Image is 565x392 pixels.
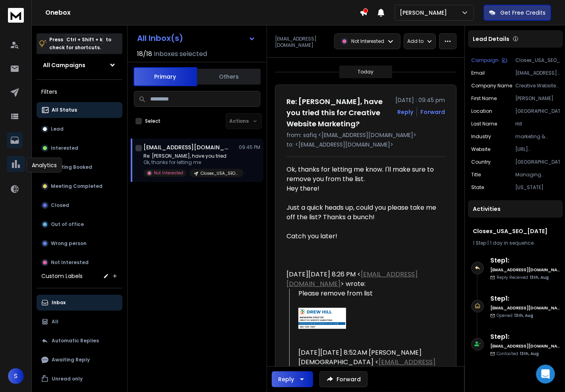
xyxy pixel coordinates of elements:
[16,168,133,176] div: We'll be back online [DATE]
[239,144,260,151] p: 09:45 PM
[143,143,231,151] h1: [EMAIL_ADDRESS][DOMAIN_NAME]
[16,212,133,229] div: Optimizing Warmup Settings in ReachInbox
[37,57,122,73] button: All Campaigns
[8,368,24,384] button: S
[490,267,560,273] h6: [EMAIL_ADDRESS][DOMAIN_NAME]
[37,197,122,213] button: Closed
[520,351,539,357] span: 13th, Aug
[145,118,161,124] label: Select
[490,343,560,349] h6: [EMAIL_ADDRESS][DOMAIN_NAME]
[514,313,533,319] span: 13th, Aug
[35,133,81,142] div: [PERSON_NAME]
[65,35,104,44] span: Ctrl + Shift + k
[37,255,122,270] button: Not Interested
[407,38,424,44] p: Add to
[37,371,122,387] button: Unread only
[37,216,122,232] button: Out of office
[16,114,143,122] div: Recent message
[536,365,555,384] iframe: To enrich screen reader interactions, please activate Accessibility in Grammarly extension settings
[51,240,87,247] p: Wrong person
[473,227,558,235] h1: Closex_USA_SEO_[DATE]
[95,13,110,29] img: Profile image for Rohan
[400,9,450,17] p: [PERSON_NAME]
[515,70,560,76] p: [EMAIL_ADDRESS][DOMAIN_NAME]
[286,184,439,241] div: Hey there! Just a quick heads up, could you please take me off the list? Thanks a bunch! Catch yo...
[154,49,207,59] h3: Inboxes selected
[12,232,147,255] div: Navigating Advanced Campaign Options in ReachInbox
[110,13,126,29] img: Profile image for Raj
[51,259,89,266] p: Not Interested
[471,146,490,153] p: website
[197,68,261,85] button: Others
[17,268,35,273] span: Home
[16,70,143,97] p: How can we assist you [DATE]?
[8,107,151,149] div: Recent messageProfile image for RajOk Thanks for your quick response.[PERSON_NAME]•Just now
[37,236,122,251] button: Wrong person
[397,108,413,116] button: Reply
[286,270,439,289] div: [DATE][DATE] 8:26 PM < > wrote:
[515,83,560,89] p: Creative Website Marketing
[41,272,83,280] h3: Custom Labels
[83,133,110,142] div: • Just now
[298,289,439,329] div: Please remove from list
[37,86,122,97] h3: Filters
[137,34,183,42] h1: All Inbox(s)
[497,351,539,357] p: Contacted
[515,121,560,127] p: Hill
[471,184,484,191] p: State
[37,178,122,194] button: Meeting Completed
[8,119,151,148] div: Profile image for RajOk Thanks for your quick response.[PERSON_NAME]•Just now
[500,9,546,17] p: Get Free Credits
[52,376,83,382] p: Unread only
[530,274,549,280] span: 13th, Aug
[16,159,133,168] div: Send us a message
[471,83,512,89] p: Company Name
[286,270,418,288] a: [EMAIL_ADDRESS][DOMAIN_NAME]
[35,126,134,132] span: Ok Thanks for your quick response.
[37,314,122,330] button: All
[497,274,549,280] p: Reply Received
[473,239,486,246] span: 1 Step
[471,57,507,64] button: Campaign
[286,96,391,129] h1: Re: [PERSON_NAME], have you tried this for Creative Website Marketing?
[16,236,133,252] div: Navigating Advanced Campaign Options in ReachInbox
[471,95,497,102] p: First Name
[37,333,122,349] button: Automatic Replies
[51,202,69,209] p: Closed
[143,159,239,166] p: Ok, thanks for letting me
[27,158,62,173] div: Analytics
[497,313,533,319] p: Opened
[66,268,93,273] span: Messages
[201,170,239,176] p: Closex_USA_SEO_[DATE]
[51,145,78,151] p: Interested
[12,209,147,232] div: Optimizing Warmup Settings in ReachInbox
[51,126,64,132] p: Lead
[471,159,491,165] p: Country
[12,190,147,206] button: Search for help
[37,352,122,368] button: Awaiting Reply
[16,56,143,70] p: Hi safiq 👋
[8,8,24,23] img: logo
[143,153,239,159] p: Re: [PERSON_NAME], have you tried
[515,95,560,102] p: [PERSON_NAME]
[490,332,560,342] h6: Step 1 :
[37,295,122,311] button: Inbox
[275,36,329,48] p: [EMAIL_ADDRESS][DOMAIN_NAME]
[471,172,481,178] p: title
[49,36,111,52] p: Press to check for shortcuts.
[395,96,445,104] p: [DATE] : 09:45 pm
[43,61,85,69] h1: All Campaigns
[515,133,560,140] p: marketing & advertising
[37,102,122,118] button: All Status
[16,194,64,203] span: Search for help
[52,107,77,113] p: All Status
[473,240,558,246] div: |
[154,170,183,176] p: Not Interested
[515,57,560,64] p: Closex_USA_SEO_[DATE]
[471,108,492,114] p: location
[272,371,313,387] button: Reply
[137,49,152,59] span: 18 / 18
[484,5,551,21] button: Get Free Credits
[53,248,106,280] button: Messages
